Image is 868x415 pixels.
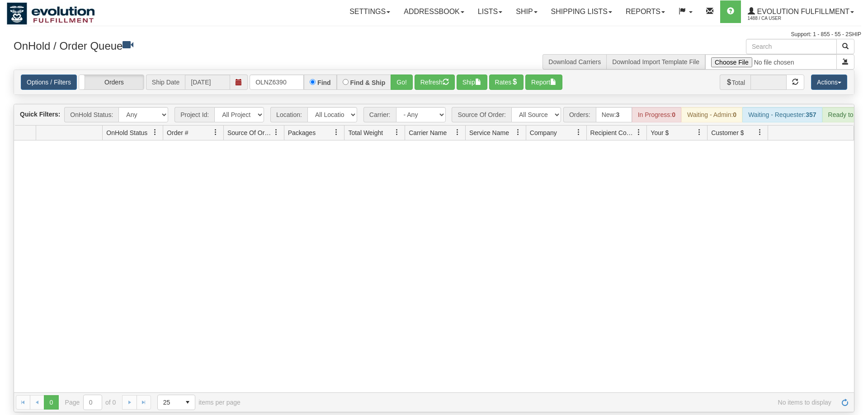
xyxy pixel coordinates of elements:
[838,395,852,410] a: Refresh
[163,398,175,407] span: 25
[571,125,586,140] a: Company filter column settings
[14,104,854,126] div: grid toolbar
[397,0,471,23] a: Addressbook
[525,75,562,90] button: Report
[147,125,163,140] a: OnHold Status filter column settings
[510,125,526,140] a: Service Name filter column settings
[544,0,619,23] a: Shipping lists
[167,128,188,137] span: Order #
[409,128,447,137] span: Carrier Name
[415,75,455,90] button: Refresh
[343,0,397,23] a: Settings
[363,107,396,122] span: Carrier:
[836,39,854,54] button: Search
[457,75,487,90] button: Ship
[208,125,223,140] a: Order # filter column settings
[350,79,386,86] label: Find & Ship
[7,2,95,25] img: logo1488.jpg
[489,75,524,90] button: Rates
[811,75,847,90] button: Actions
[79,75,144,89] label: Orders
[741,0,861,23] a: Evolution Fulfillment 1488 / CA User
[755,8,849,15] span: Evolution Fulfillment
[806,111,816,118] strong: 357
[65,395,116,410] span: Page of 0
[742,107,822,122] div: Waiting - Requester:
[450,125,465,140] a: Carrier Name filter column settings
[20,110,60,119] label: Quick Filters:
[720,75,751,90] span: Total
[452,107,511,122] span: Source Of Order:
[391,75,413,90] button: Go!
[616,111,620,118] strong: 3
[21,75,77,90] a: Options / Filters
[157,395,195,410] span: Page sizes drop down
[227,128,273,137] span: Source Of Order
[157,395,241,410] span: items per page
[752,125,768,140] a: Customer $ filter column settings
[672,111,675,118] strong: 0
[329,125,344,140] a: Packages filter column settings
[548,58,601,65] a: Download Carriers
[596,107,632,122] div: New:
[253,399,831,406] span: No items to display
[317,79,331,86] label: Find
[590,128,636,137] span: Recipient Country
[44,395,58,410] span: Page 0
[748,14,816,23] span: 1488 / CA User
[612,58,699,65] a: Download Import Template File
[619,0,672,23] a: Reports
[631,125,646,140] a: Recipient Country filter column settings
[106,128,147,137] span: OnHold Status
[7,31,861,38] div: Support: 1 - 855 - 55 - 2SHIP
[681,107,742,122] div: Waiting - Admin:
[175,107,214,122] span: Project Id:
[711,128,744,137] span: Customer $
[632,107,681,122] div: In Progress:
[563,107,596,122] span: Orders:
[269,125,284,140] a: Source Of Order filter column settings
[530,128,557,137] span: Company
[288,128,316,137] span: Packages
[14,39,427,52] h3: OnHold / Order Queue
[651,128,669,137] span: Your $
[389,125,405,140] a: Total Weight filter column settings
[180,395,195,410] span: select
[705,54,837,70] input: Import
[469,128,509,137] span: Service Name
[64,107,118,122] span: OnHold Status:
[746,39,837,54] input: Search
[847,161,867,253] iframe: chat widget
[733,111,736,118] strong: 0
[509,0,544,23] a: Ship
[348,128,383,137] span: Total Weight
[471,0,509,23] a: Lists
[250,75,304,90] input: Order #
[270,107,307,122] span: Location:
[146,75,185,90] span: Ship Date
[692,125,707,140] a: Your $ filter column settings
